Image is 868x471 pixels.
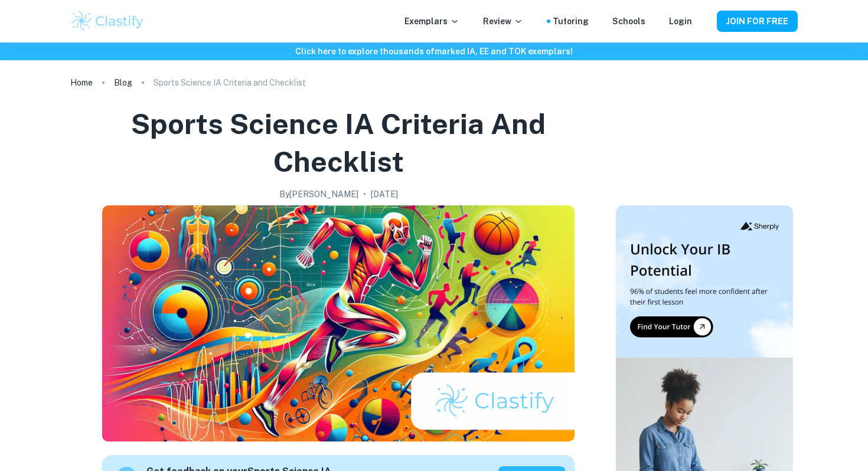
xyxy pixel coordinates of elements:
img: Clastify logo [70,9,145,33]
a: Blog [114,74,132,91]
a: Home [70,74,93,91]
p: • [363,188,366,201]
a: Tutoring [553,15,589,28]
p: Review [483,15,523,28]
button: JOIN FOR FREE [717,11,798,32]
p: Sports Science IA Criteria and Checklist [154,76,306,89]
a: Schools [612,15,645,28]
img: Sports Science IA Criteria and Checklist cover image [102,205,575,441]
h2: By [PERSON_NAME] [279,188,358,201]
h1: Sports Science IA Criteria and Checklist [75,105,602,181]
p: Exemplars [404,15,459,28]
button: Help and Feedback [701,18,707,24]
h2: [DATE] [371,188,398,201]
h6: Click here to explore thousands of marked IA, EE and TOK exemplars ! [2,45,866,58]
a: Login [669,15,692,28]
